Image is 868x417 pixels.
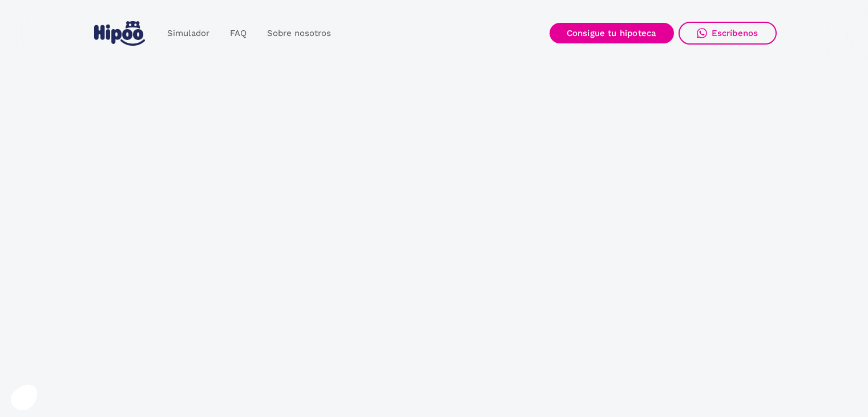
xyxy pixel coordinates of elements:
div: Escríbenos [712,28,758,38]
a: home [92,17,148,50]
a: Consigue tu hipoteca [550,23,674,43]
a: Sobre nosotros [257,22,341,45]
a: FAQ [220,22,257,45]
a: Simulador [157,22,220,45]
a: Escríbenos [679,22,777,45]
